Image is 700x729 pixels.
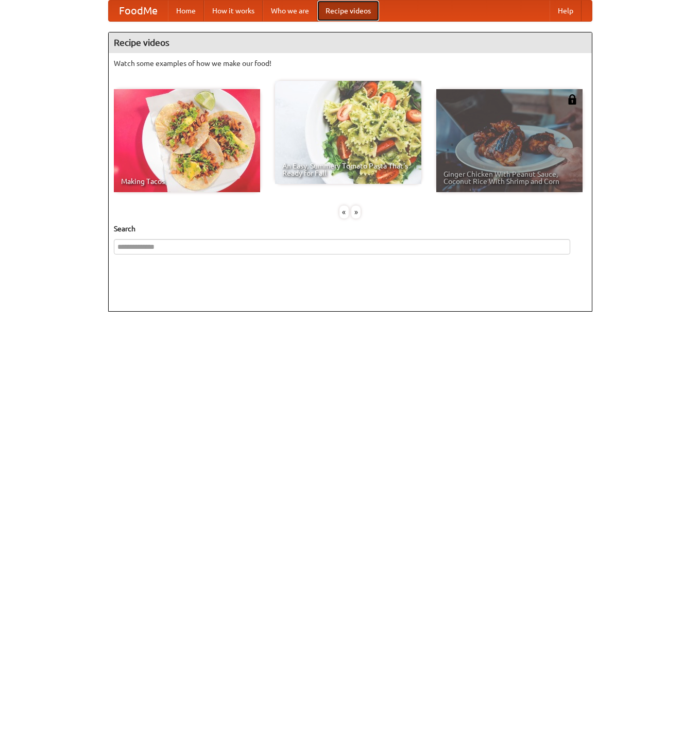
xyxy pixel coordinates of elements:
span: Making Tacos [121,178,253,185]
a: Home [168,1,204,21]
h4: Recipe videos [109,32,592,53]
a: Help [550,1,582,21]
a: Recipe videos [317,1,379,21]
a: An Easy, Summery Tomato Pasta That's Ready for Fall [275,81,421,184]
span: An Easy, Summery Tomato Pasta That's Ready for Fall [282,162,414,177]
p: Watch some examples of how we make our food! [114,58,587,69]
div: « [339,206,349,218]
img: 483408.png [567,94,577,105]
a: Making Tacos [114,89,260,192]
div: » [351,206,361,218]
a: How it works [204,1,263,21]
h5: Search [114,224,587,234]
a: Who we are [263,1,317,21]
a: FoodMe [109,1,168,21]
